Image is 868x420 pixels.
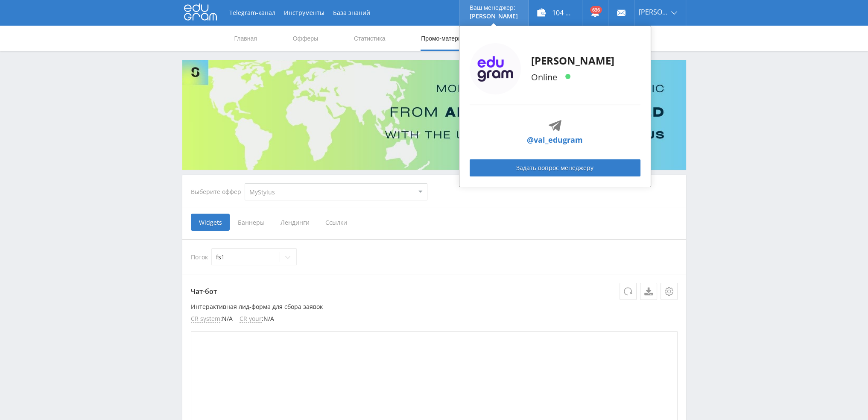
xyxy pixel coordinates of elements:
a: Промо-материалы [420,26,473,51]
img: edugram_logo.png [470,43,521,94]
a: Скачать [640,283,657,300]
div: Выберите оффер [191,188,245,195]
span: Widgets [191,214,230,231]
p: [PERSON_NAME] [470,13,518,20]
span: CR system [191,315,220,323]
p: Интерактивная лид-форма для сбора заявок [191,303,678,310]
p: Чат-бот [191,283,678,300]
span: Лендинги [272,214,317,231]
img: Banner [182,60,686,170]
span: CR your [240,315,262,323]
a: Задать вопрос менеджеру [470,159,640,176]
span: Ссылки [317,214,355,231]
a: @val_edugram [527,134,583,146]
button: Настройки [660,283,678,300]
button: Обновить [620,283,637,300]
p: Online [531,71,614,84]
li: : N/A [240,315,274,323]
span: Баннеры [230,214,272,231]
span: [PERSON_NAME] [639,9,669,15]
li: : N/A [191,315,233,323]
div: Поток [191,248,678,265]
a: Статистика [353,26,386,51]
a: Офферы [292,26,319,51]
p: Ваш менеджер: [470,4,518,11]
p: [PERSON_NAME] [531,54,614,68]
a: Главная [234,26,258,51]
